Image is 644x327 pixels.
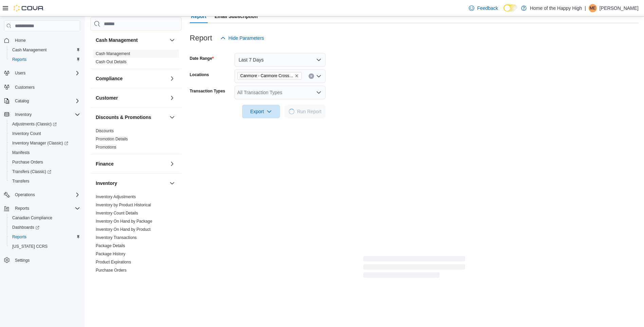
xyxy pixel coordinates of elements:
[96,128,114,134] span: Discounts
[191,10,206,23] span: Report
[96,227,150,232] span: Inventory On Hand by Product
[12,244,48,249] span: [US_STATE] CCRS
[15,38,26,43] span: Home
[15,112,32,117] span: Inventory
[10,46,49,54] a: Cash Management
[4,33,80,283] nav: Complex example
[10,233,29,241] a: Reports
[10,46,80,54] span: Cash Management
[168,74,176,83] button: Compliance
[96,251,125,257] span: Package History
[1,82,83,92] button: Customers
[10,177,32,185] a: Transfers
[297,108,321,115] span: Run Report
[10,214,80,222] span: Canadian Compliance
[12,83,80,91] span: Customers
[10,149,80,157] span: Manifests
[190,72,209,78] label: Locations
[96,268,127,273] span: Purchase Orders
[96,59,127,65] span: Cash Out Details
[7,138,83,148] a: Inventory Manager (Classic)
[96,37,138,44] h3: Cash Management
[237,72,302,80] span: Canmore - Canmore Crossing - Fire & Flower
[96,252,125,256] a: Package History
[363,257,465,279] span: Loading
[15,85,35,90] span: Customers
[12,256,32,264] a: Settings
[96,145,116,150] a: Promotions
[1,35,83,45] button: Home
[96,259,131,265] span: Product Expirations
[12,121,57,127] span: Adjustments (Classic)
[168,36,176,44] button: Cash Management
[12,97,32,105] button: Catalog
[246,105,276,118] span: Export
[12,83,37,91] a: Customers
[1,68,83,78] button: Users
[96,260,131,264] a: Product Expirations
[96,194,136,199] a: Inventory Adjustments
[96,94,167,101] button: Customer
[1,190,83,200] button: Operations
[168,179,176,187] button: Inventory
[96,160,167,167] button: Finance
[12,36,29,45] a: Home
[10,158,46,166] a: Purchase Orders
[96,128,114,133] a: Discounts
[235,53,326,67] button: Last 7 Days
[530,4,582,12] p: Home of the Happy High
[15,206,29,211] span: Reports
[15,192,35,197] span: Operations
[12,256,80,264] span: Settings
[12,225,39,230] span: Dashboards
[96,219,152,224] span: Inventory On Hand by Package
[96,114,151,121] h3: Discounts & Promotions
[7,223,83,232] a: Dashboards
[96,51,130,56] span: Cash Management
[12,169,51,174] span: Transfers (Classic)
[96,235,137,240] span: Inventory Transactions
[10,120,59,128] a: Adjustments (Classic)
[7,167,83,176] a: Transfers (Classic)
[12,47,47,53] span: Cash Management
[10,130,80,138] span: Inventory Count
[10,242,80,251] span: Washington CCRS
[15,98,29,104] span: Catalog
[96,51,130,56] a: Cash Management
[10,120,80,128] span: Adjustments (Classic)
[96,243,125,248] a: Package Details
[242,105,280,118] button: Export
[288,108,295,115] span: Loading
[12,36,80,45] span: Home
[10,158,80,166] span: Purchase Orders
[96,75,123,82] h3: Compliance
[96,203,151,207] a: Inventory by Product Historical
[12,191,80,199] span: Operations
[168,113,176,121] button: Discounts & Promotions
[1,96,83,106] button: Catalog
[7,129,83,138] button: Inventory Count
[12,178,29,184] span: Transfers
[96,160,114,167] h3: Finance
[96,180,117,187] h3: Inventory
[12,159,43,165] span: Purchase Orders
[7,55,83,64] button: Reports
[190,88,225,94] label: Transaction Types
[218,31,267,45] button: Hide Parameters
[96,59,127,64] a: Cash Out Details
[10,55,29,64] a: Reports
[10,177,80,185] span: Transfers
[7,242,83,251] button: [US_STATE] CCRS
[14,5,44,12] img: Cova
[12,131,41,136] span: Inventory Count
[96,114,167,121] button: Discounts & Promotions
[7,232,83,242] button: Reports
[295,74,299,78] button: Remove Canmore - Canmore Crossing - Fire & Flower from selection in this group
[96,268,127,273] a: Purchase Orders
[12,57,26,62] span: Reports
[96,75,167,82] button: Compliance
[12,110,80,119] span: Inventory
